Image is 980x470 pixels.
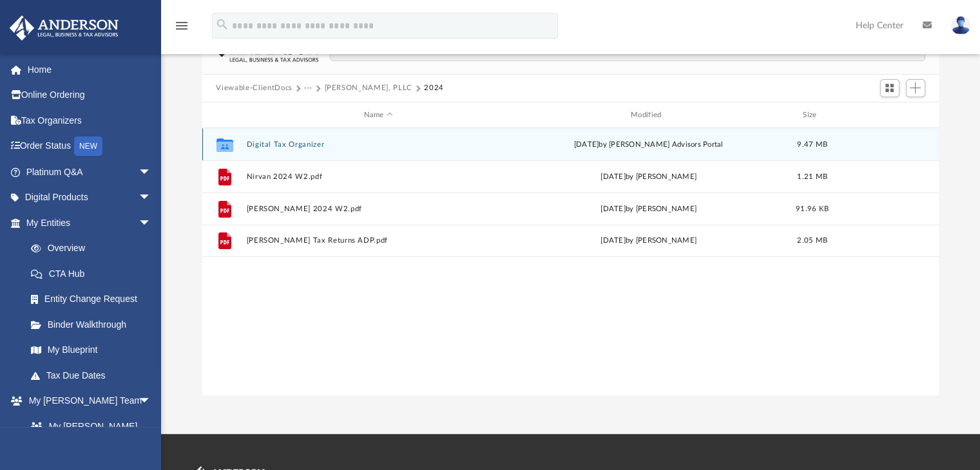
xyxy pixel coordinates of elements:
[6,15,122,41] img: Anderson Advisors Platinum Portal
[9,133,171,160] a: Order StatusNEW
[9,82,171,108] a: Online Ordering
[18,362,171,388] a: Tax Due Dates
[18,312,171,337] a: Binder Walkthrough
[797,173,827,180] span: 1.21 MB
[246,205,510,213] button: [PERSON_NAME] 2024 W2.pdf
[906,79,925,97] button: Add
[202,128,939,395] div: grid
[9,108,171,133] a: Tax Organizers
[139,159,164,185] span: arrow_drop_down
[246,140,510,149] button: Digital Tax Organizer
[139,388,164,415] span: arrow_drop_down
[18,261,171,287] a: CTA Hub
[139,210,164,236] span: arrow_drop_down
[174,18,189,33] i: menu
[9,210,171,236] a: My Entitiesarrow_drop_down
[516,203,780,215] div: [DATE] by [PERSON_NAME]
[951,16,970,35] img: User Pic
[245,109,510,121] div: Name
[843,109,934,121] div: id
[516,236,780,247] div: [DATE] by [PERSON_NAME]
[18,287,171,312] a: Entity Change Request
[215,17,229,32] i: search
[9,388,164,414] a: My [PERSON_NAME] Teamarrow_drop_down
[880,79,899,97] button: Switch to Grid View
[424,82,444,94] button: 2024
[9,185,171,211] a: Digital Productsarrow_drop_down
[9,159,171,185] a: Platinum Q&Aarrow_drop_down
[139,185,164,211] span: arrow_drop_down
[516,171,780,183] div: [DATE] by [PERSON_NAME]
[9,57,171,82] a: Home
[216,82,292,94] button: Viewable-ClientDocs
[174,24,189,33] a: menu
[304,82,312,94] button: ···
[18,413,158,455] a: My [PERSON_NAME] Team
[795,205,828,212] span: 91.96 KB
[516,109,781,121] div: Modified
[246,173,510,181] button: Nirvan 2024 W2.pdf
[207,109,240,121] div: id
[246,237,510,245] button: [PERSON_NAME] Tax Returns ADP.pdf
[516,139,780,151] div: [DATE] by [PERSON_NAME] Advisors Portal
[18,337,164,363] a: My Blueprint
[786,109,838,121] div: Size
[74,136,102,156] div: NEW
[797,141,827,148] span: 9.47 MB
[797,238,827,245] span: 2.05 MB
[18,236,171,261] a: Overview
[324,82,412,94] button: [PERSON_NAME], PLLC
